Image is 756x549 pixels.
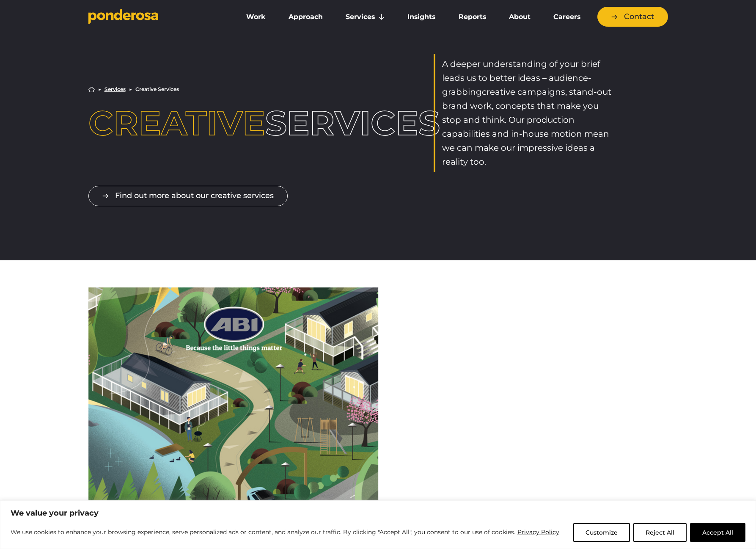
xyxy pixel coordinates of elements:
[236,8,275,26] a: Work
[499,8,540,26] a: About
[442,59,600,97] span: A deeper understanding of your brief leads us to better ideas – audience-grabbing
[104,87,126,92] a: Services
[98,87,101,92] li: ▶︎
[573,523,630,542] button: Customize
[336,8,394,26] a: Services
[279,8,333,26] a: Approach
[88,86,95,93] a: Home
[690,523,745,542] button: Accept All
[482,87,565,97] span: creative campaigns
[88,8,224,25] a: Go to homepage
[398,8,445,26] a: Insights
[129,87,132,92] li: ▶︎
[88,186,288,206] a: Find out more about our creative services
[449,8,496,26] a: Reports
[597,7,668,27] a: Contact
[88,106,322,140] h1: Services
[11,527,560,537] p: We use cookies to enhance your browsing experience, serve personalized ads or content, and analyz...
[135,87,179,92] li: Creative Services
[88,102,265,143] span: Creative
[11,508,745,518] p: We value your privacy
[544,8,590,26] a: Careers
[517,527,560,537] a: Privacy Policy
[633,523,687,542] button: Reject All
